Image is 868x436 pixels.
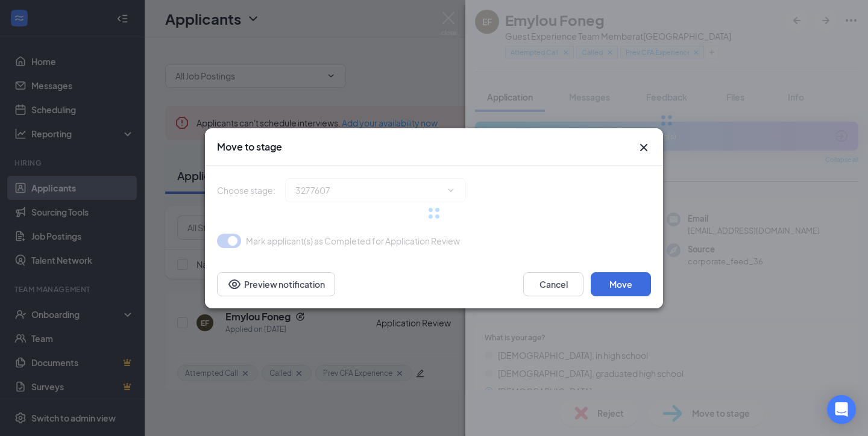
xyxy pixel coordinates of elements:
button: Close [637,140,651,155]
h3: Move to stage [217,140,282,154]
button: Preview notificationEye [217,272,335,296]
svg: Cross [637,140,651,155]
div: Open Intercom Messenger [827,395,856,424]
button: Move [591,272,651,296]
svg: Eye [227,277,242,291]
button: Cancel [523,272,583,296]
